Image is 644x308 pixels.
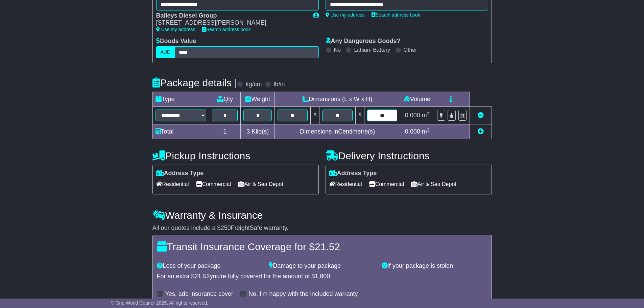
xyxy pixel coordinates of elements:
span: 0.000 [405,128,420,135]
td: Volume [400,92,434,107]
div: If your package is stolen [378,262,491,270]
sup: 3 [427,127,430,133]
label: Lithium Battery [354,47,390,53]
label: Goods Value [156,38,196,45]
label: No, I'm happy with the included warranty [248,290,358,298]
h4: Delivery Instructions [326,150,492,161]
span: 250 [221,224,231,231]
label: Address Type [156,170,204,177]
span: Commercial [369,179,404,189]
label: AUD [156,46,175,58]
a: Remove this item [478,112,484,119]
td: Dimensions in Centimetre(s) [275,124,400,139]
span: © One World Courier 2025. All rights reserved. [111,300,209,306]
div: For an extra $ you're fully covered for the amount of $ . [157,273,487,280]
a: Search address book [372,12,420,18]
span: 1,800 [315,273,330,280]
span: m [422,128,430,135]
td: 1 [209,124,241,139]
h4: Transit Insurance Coverage for $ [157,241,487,252]
div: [STREET_ADDRESS][PERSON_NAME] [156,19,306,27]
span: 0.000 [405,112,420,119]
h4: Pickup Instructions [152,150,319,161]
a: Use my address [156,27,195,32]
td: Type [152,92,209,107]
span: 21.52 [195,273,210,280]
label: Other [404,47,417,53]
label: kg/cm [245,81,262,88]
label: lb/in [273,81,285,88]
td: x [355,107,364,124]
span: Residential [156,179,189,189]
div: Baileys Diesel Group [156,12,306,20]
td: Qty [209,92,241,107]
span: Commercial [196,179,231,189]
td: Total [152,124,209,139]
td: Dimensions (L x W x H) [275,92,400,107]
span: m [422,112,430,119]
h4: Warranty & Insurance [152,210,492,221]
span: 3 [246,128,250,135]
label: Yes, add insurance cover [165,290,233,298]
div: Loss of your package [153,262,266,270]
td: Weight [241,92,275,107]
td: Kilo(s) [241,124,275,139]
span: Air & Sea Depot [411,179,456,189]
span: Air & Sea Depot [238,179,283,189]
span: Residential [329,179,362,189]
a: Add new item [478,128,484,135]
td: x [311,107,319,124]
a: Use my address [326,12,365,18]
sup: 3 [427,111,430,116]
div: Damage to your package [266,262,378,270]
div: All our quotes include a $ FreightSafe warranty. [152,224,492,232]
span: 21.52 [315,241,340,252]
label: No [334,47,341,53]
h4: Package details | [152,77,237,88]
label: Any Dangerous Goods? [326,38,401,45]
label: Address Type [329,170,377,177]
a: Search address book [202,27,251,32]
